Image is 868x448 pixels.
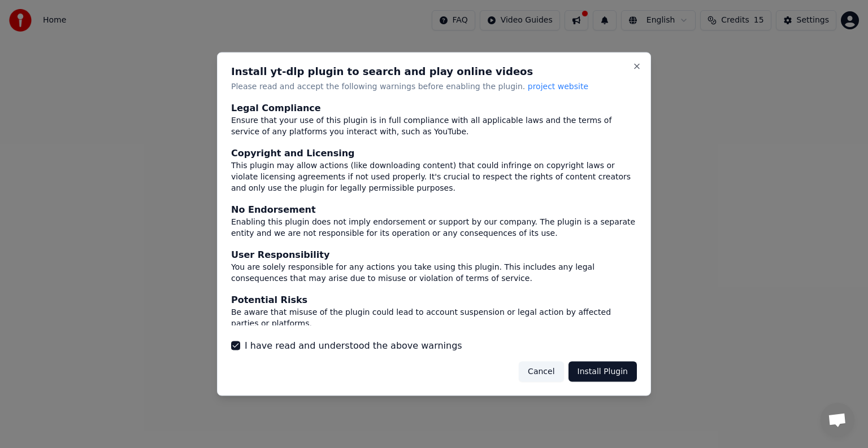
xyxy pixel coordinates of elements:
div: Ensure that your use of this plugin is in full compliance with all applicable laws and the terms ... [231,115,637,137]
div: Be aware that misuse of the plugin could lead to account suspension or legal action by affected p... [231,306,637,329]
button: Cancel [519,361,563,381]
p: Please read and accept the following warnings before enabling the plugin. [231,81,637,93]
label: I have read and understood the above warnings [245,339,462,352]
div: You are solely responsible for any actions you take using this plugin. This includes any legal co... [231,261,637,284]
div: Enabling this plugin does not imply endorsement or support by our company. The plugin is a separa... [231,216,637,239]
div: No Endorsement [231,203,637,216]
h2: Install yt-dlp plugin to search and play online videos [231,67,637,77]
div: Potential Risks [231,293,637,306]
div: Legal Compliance [231,101,637,115]
div: User Responsibility [231,248,637,261]
div: Copyright and Licensing [231,146,637,160]
span: project website [528,82,588,91]
button: Install Plugin [568,361,637,381]
div: This plugin may allow actions (like downloading content) that could infringe on copyright laws or... [231,160,637,194]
